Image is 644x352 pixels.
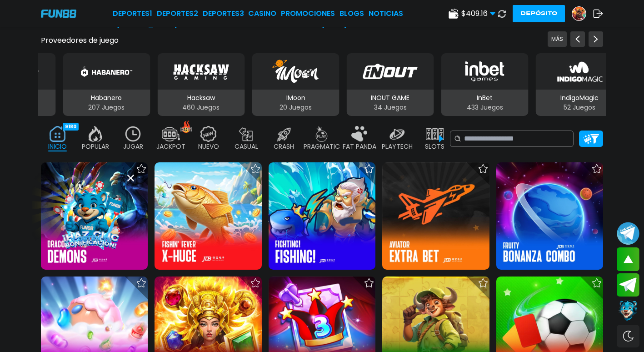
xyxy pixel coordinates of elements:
button: InBet [438,52,532,117]
a: Deportes2 [157,8,198,19]
a: NOTICIAS [369,8,403,19]
img: Platform Filter [583,134,599,144]
p: 52 Juegos [536,103,623,112]
img: Habanero [78,59,135,84]
img: Aviator Extra Bet [382,162,489,269]
button: Depósito [513,5,565,22]
p: IndigoMagic [536,93,623,103]
img: crash_off.webp [275,126,293,142]
img: jackpot_off.webp [162,126,180,142]
img: Dragon of Demons [41,162,148,269]
a: Deportes1 [113,8,152,19]
p: INICIO [48,142,67,151]
img: pragmatic_off.webp [313,126,331,142]
a: Deportes3 [203,8,244,19]
p: 433 Juegos [441,103,529,112]
img: Fighting! Fishing! [269,162,375,269]
button: Habanero [59,52,154,117]
p: 460 Juegos [157,103,245,112]
button: IMoon [248,52,343,117]
p: 34 Juegos [347,103,434,112]
p: NUEVO [198,142,219,151]
img: slots_off.webp [426,126,444,142]
p: 20 Juegos [252,103,339,112]
p: JACKPOT [156,142,185,151]
span: $ 409.16 [461,8,495,19]
img: hot [180,121,192,133]
button: IndigoMagic [532,52,627,117]
p: Habanero [63,93,150,103]
div: 9180 [63,123,79,131]
button: Join telegram channel [617,221,639,245]
img: home_active.webp [49,126,67,142]
img: playtech_off.webp [388,126,406,142]
img: Fruity Bonanza Combo [496,162,603,269]
img: popular_off.webp [86,126,105,142]
button: Next providers [589,31,603,47]
a: Promociones [281,8,335,19]
img: Hacksaw [172,59,230,84]
p: Hacksaw [157,93,245,103]
a: CASINO [248,8,276,19]
button: Contact customer service [617,299,639,322]
img: INOUT GAME [362,59,419,84]
p: JUGAR [123,142,143,151]
img: Image Link [49,174,133,257]
p: CASUAL [235,142,258,151]
img: recent_off.webp [124,126,142,142]
img: casual_off.webp [237,126,255,142]
img: InBet [456,59,514,84]
p: SLOTS [425,142,444,151]
button: Hacksaw [154,52,248,117]
img: Fishin' Fever X-Huge [155,162,261,269]
p: IMoon [252,93,339,103]
button: Proveedores de juego [41,35,119,45]
button: scroll up [617,247,639,271]
p: FAT PANDA [343,142,376,151]
p: 207 Juegos [63,103,150,112]
img: IndigoMagic [551,59,608,84]
a: Avatar [572,6,593,21]
a: BLOGS [339,8,364,19]
div: Switch theme [617,325,639,347]
p: INOUT GAME [347,93,434,103]
p: PRAGMATIC [304,142,340,151]
p: CRASH [274,142,294,151]
button: INOUT GAME [343,52,438,117]
button: Previous providers [548,31,567,47]
img: new_off.webp [200,126,218,142]
img: Company Logo [41,10,76,17]
img: IMoon [270,59,321,84]
button: Join telegram [617,273,639,297]
img: fat_panda_off.webp [350,126,369,142]
p: PLAYTECH [382,142,413,151]
p: POPULAR [82,142,109,151]
img: Avatar [572,7,586,20]
p: InBet [441,93,529,103]
button: Previous providers [570,31,585,47]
